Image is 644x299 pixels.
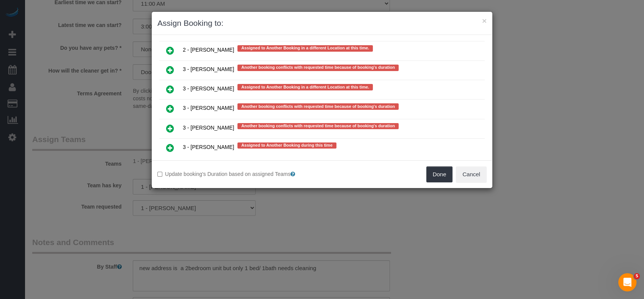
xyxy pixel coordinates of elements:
iframe: Intercom live chat [618,273,636,291]
span: 3 - [PERSON_NAME] [183,105,234,111]
span: Assigned to Another Booking during this time [237,142,336,149]
span: Assigned to Another Booking in a different Location at this time. [237,45,373,51]
span: 5 [634,273,640,279]
span: Another booking conflicts with requested time because of booking's duration [237,103,399,109]
span: 3 - [PERSON_NAME] [183,85,234,92]
span: Another booking conflicts with requested time because of booking's duration [237,65,399,71]
label: Update booking's Duration based on assigned Teams [157,170,316,178]
input: Update booking's Duration based on assigned Teams [157,172,162,177]
span: Assigned to Another Booking in a different Location at this time. [237,84,373,90]
span: 3 - [PERSON_NAME] [183,66,234,72]
button: Done [426,166,453,182]
span: 3 - [PERSON_NAME] [183,124,234,130]
h3: Assign Booking to: [157,17,487,29]
span: Another booking conflicts with requested time because of booking's duration [237,123,399,129]
button: × [482,17,487,25]
button: Cancel [456,166,487,182]
span: 3 - [PERSON_NAME] [183,144,234,150]
span: 2 - [PERSON_NAME] [183,47,234,53]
